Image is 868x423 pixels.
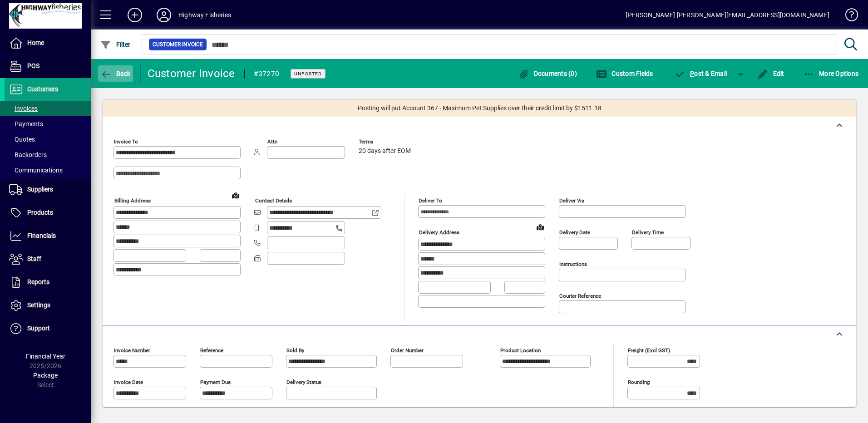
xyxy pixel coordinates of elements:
mat-label: Attn [267,138,277,145]
span: Communications [9,167,63,174]
span: Products [27,209,53,216]
span: Financials [27,232,56,239]
span: Documents (0) [518,70,577,77]
span: Edit [757,70,784,77]
mat-label: Payment due [200,379,231,385]
span: Invoices [9,105,38,112]
button: More Options [801,65,861,82]
span: Reports [27,278,49,285]
mat-label: Freight (excl GST) [628,347,670,354]
span: Filter [100,41,131,48]
a: Knowledge Base [838,2,857,31]
div: Customer Invoice [148,66,235,81]
button: Profile [149,7,178,23]
mat-label: Invoice number [114,347,150,354]
div: Highway Fisheries [178,8,231,22]
span: P [690,70,694,77]
span: Custom Fields [596,70,653,77]
button: Filter [98,36,133,53]
span: Customers [27,85,58,93]
a: View on map [533,220,547,234]
mat-label: Instructions [559,261,587,267]
a: Financials [5,225,91,247]
a: Home [5,32,91,54]
span: Unposted [294,71,322,77]
span: Payments [9,120,43,128]
button: Add [120,7,149,23]
a: Backorders [5,147,91,162]
a: Invoices [5,101,91,116]
button: Edit [755,65,787,82]
span: Terms [359,139,413,145]
span: 20 days after EOM [359,148,411,155]
span: Staff [27,255,41,262]
mat-label: Invoice date [114,379,143,385]
span: Settings [27,301,50,309]
a: Suppliers [5,178,91,201]
mat-label: Delivery status [286,379,321,385]
span: Home [27,39,44,46]
span: Financial Year [26,353,65,360]
a: POS [5,55,91,78]
button: Post & Email [670,65,732,82]
a: Reports [5,271,91,294]
span: Backorders [9,151,47,158]
button: Custom Fields [594,65,656,82]
span: Support [27,325,50,332]
div: #37270 [254,67,280,81]
span: Customer Invoice [153,40,203,49]
span: Quotes [9,136,35,143]
mat-label: Rounding [628,379,650,385]
mat-label: Delivery date [559,229,590,236]
mat-label: Deliver To [419,197,442,204]
mat-label: Courier Reference [559,293,601,299]
mat-label: Order number [391,347,424,354]
a: Quotes [5,132,91,147]
span: Package [33,372,58,379]
span: POS [27,62,39,69]
span: Suppliers [27,186,53,193]
a: Support [5,317,91,340]
span: ost & Email [675,70,727,77]
span: More Options [804,70,859,77]
mat-label: Reference [200,347,223,354]
a: Communications [5,162,91,178]
span: Posting will put Account 367 - Maximum Pet Supplies over their credit limit by $1511.18 [358,103,602,113]
mat-label: Invoice To [114,138,138,145]
div: [PERSON_NAME] [PERSON_NAME][EMAIL_ADDRESS][DOMAIN_NAME] [626,8,829,22]
a: View on map [228,188,243,202]
a: Products [5,202,91,224]
mat-label: Deliver via [559,197,584,204]
a: Settings [5,294,91,317]
mat-label: Sold by [286,347,304,354]
button: Back [98,65,133,82]
span: Back [100,70,131,77]
button: Documents (0) [516,65,579,82]
app-page-header-button: Back [91,65,141,82]
mat-label: Product location [500,347,541,354]
a: Payments [5,116,91,132]
mat-label: Delivery time [632,229,664,236]
a: Staff [5,248,91,271]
